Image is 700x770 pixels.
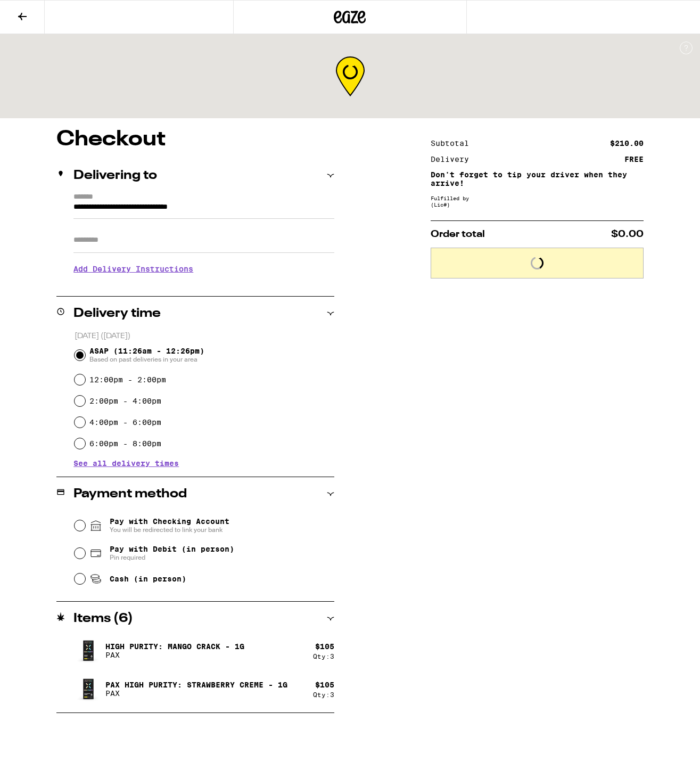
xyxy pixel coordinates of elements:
p: PAX [105,689,287,698]
p: [DATE] ([DATE]) [75,331,335,341]
div: $210.00 [610,140,644,147]
label: 2:00pm - 4:00pm [89,397,161,405]
div: FREE [624,155,644,163]
h2: Delivering to [73,169,157,182]
div: $ 105 [315,681,334,689]
p: We'll contact you at when we arrive [73,281,334,290]
img: Pax High Purity: Strawberry Creme - 1g [73,674,103,704]
label: 4:00pm - 6:00pm [89,418,161,427]
h3: Add Delivery Instructions [73,257,334,281]
h1: Checkout [56,129,334,150]
h2: Payment method [73,488,187,501]
span: Pay with Debit (in person) [110,545,234,553]
p: Don't forget to tip your driver when they arrive! [431,170,644,187]
label: 6:00pm - 8:00pm [89,439,161,448]
p: Pax High Purity: Strawberry Creme - 1g [105,681,287,689]
button: See all delivery times [73,460,179,467]
p: PAX [105,651,244,659]
p: High Purity: Mango Crack - 1g [105,642,244,651]
div: Delivery [431,155,476,163]
span: $0.00 [611,230,644,239]
img: High Purity: Mango Crack - 1g [73,636,103,666]
span: Cash (in person) [110,575,186,583]
div: Qty: 3 [313,691,334,698]
label: 12:00pm - 2:00pm [89,375,166,384]
h2: Delivery time [73,307,161,320]
div: Qty: 3 [313,653,334,660]
h2: Items ( 6 ) [73,612,133,625]
span: Based on past deliveries in your area [89,355,204,364]
span: Pin required [110,553,234,562]
span: You will be redirected to link your bank [110,526,229,534]
div: $ 105 [315,642,334,651]
div: Subtotal [431,140,476,147]
span: Order total [431,230,485,239]
div: Fulfilled by (Lic# ) [431,195,644,208]
span: Pay with Checking Account [110,517,229,534]
span: ASAP (11:26am - 12:26pm) [89,347,204,364]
